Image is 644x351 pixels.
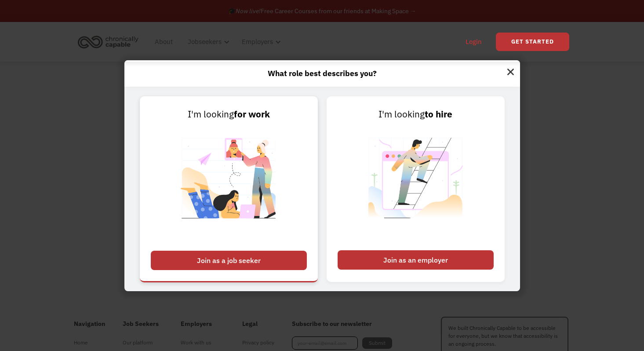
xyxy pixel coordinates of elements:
div: Employers [242,37,273,47]
a: Login [460,28,487,56]
a: I'm lookingfor workJoin as a job seeker [140,96,318,282]
strong: to hire [425,108,452,120]
strong: What role best describes you? [268,68,377,78]
a: home [75,32,145,51]
a: I'm lookingto hireJoin as an employer [327,96,505,282]
strong: for work [234,108,270,120]
a: About [149,28,178,56]
div: Join as a job seeker [151,251,307,270]
div: I'm looking [338,107,494,121]
img: Chronically Capable Personalized Job Matching [174,121,284,246]
a: Get Started [496,33,569,51]
div: I'm looking [151,107,307,121]
div: Jobseekers [182,28,232,56]
div: Join as an employer [338,250,494,270]
div: Employers [236,28,284,56]
img: Chronically Capable logo [75,32,141,51]
div: Jobseekers [188,37,222,47]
